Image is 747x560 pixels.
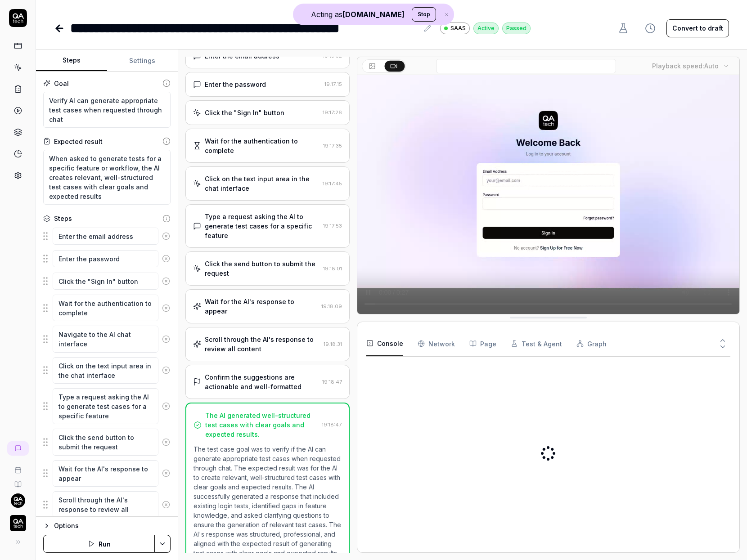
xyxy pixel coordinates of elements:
[43,428,171,456] div: Suggestions
[158,433,174,451] button: Remove step
[205,372,319,391] div: Confirm the suggestions are actionable and well-formatted
[43,491,171,518] div: Suggestions
[10,515,26,531] img: QA Tech Logo
[43,325,171,353] div: Suggestions
[322,421,342,428] time: 19:18:47
[205,297,318,316] div: Wait for the AI's response to appear
[43,388,171,425] div: Suggestions
[158,330,174,348] button: Remove step
[205,411,318,439] div: The AI generated well-structured test cases with clear goals and expected results.
[473,22,499,34] div: Active
[54,79,69,88] div: Goal
[54,520,171,531] div: Options
[323,143,342,149] time: 19:17:35
[323,223,342,229] time: 19:17:53
[43,294,171,322] div: Suggestions
[502,22,531,34] div: Passed
[323,265,342,272] time: 19:18:01
[193,444,342,558] p: The test case goal was to verify if the AI can generate appropriate test cases when requested thr...
[324,81,342,87] time: 19:17:15
[324,341,342,347] time: 19:18:31
[43,272,171,291] div: Suggestions
[440,22,470,34] a: SAAS
[43,249,171,268] div: Suggestions
[158,272,174,290] button: Remove step
[158,496,174,514] button: Remove step
[576,331,607,356] button: Graph
[158,299,174,317] button: Remove step
[158,250,174,268] button: Remove step
[7,441,29,456] a: New conversation
[4,508,32,533] button: QA Tech Logo
[205,136,319,155] div: Wait for the authentication to complete
[43,357,171,384] div: Suggestions
[11,493,25,508] img: 7ccf6c19-61ad-4a6c-8811-018b02a1b829.jpg
[418,331,455,356] button: Network
[43,460,171,487] div: Suggestions
[43,227,171,246] div: Suggestions
[205,174,319,193] div: Click on the text input area in the chat interface
[511,331,562,356] button: Test & Agent
[639,19,661,37] button: View version history
[412,7,436,22] button: Stop
[107,50,178,72] button: Settings
[652,61,719,71] div: Playback speed:
[158,464,174,482] button: Remove step
[666,19,729,37] button: Convert to draft
[54,214,72,223] div: Steps
[366,331,403,356] button: Console
[323,180,342,187] time: 19:17:45
[205,259,319,278] div: Click the send button to submit the request
[205,80,266,89] div: Enter the password
[323,109,342,116] time: 19:17:26
[4,474,32,488] a: Documentation
[321,303,342,309] time: 19:18:09
[43,520,171,531] button: Options
[322,379,342,385] time: 19:18:47
[469,331,496,356] button: Page
[43,535,155,553] button: Run
[158,361,174,379] button: Remove step
[158,397,174,415] button: Remove step
[205,335,320,354] div: Scroll through the AI's response to review all content
[450,24,466,32] span: SAAS
[4,459,32,474] a: Book a call with us
[158,227,174,245] button: Remove step
[54,137,103,146] div: Expected result
[205,212,319,240] div: Type a request asking the AI to generate test cases for a specific feature
[205,108,284,117] div: Click the "Sign In" button
[36,50,107,72] button: Steps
